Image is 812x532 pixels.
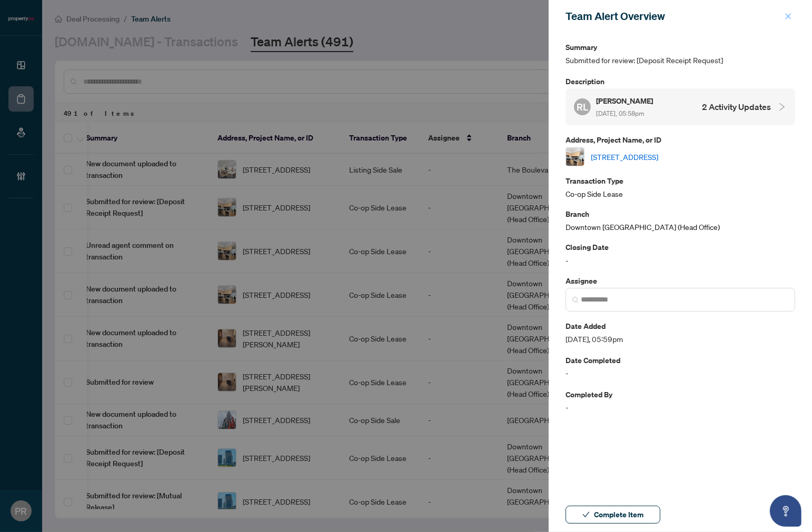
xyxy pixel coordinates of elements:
img: thumbnail-img [566,148,584,166]
h5: [PERSON_NAME] [596,95,655,107]
div: Co-op Side Lease [566,175,795,199]
p: Branch [566,208,795,220]
button: Open asap [770,495,801,527]
div: Downtown [GEOGRAPHIC_DATA] (Head Office) [566,208,795,233]
div: - [566,241,795,266]
p: Completed By [566,388,795,400]
span: Complete Item [594,506,643,523]
span: Submitted for review: [Deposit Receipt Request] [566,54,795,66]
p: Description [566,75,795,87]
span: check [582,511,590,518]
span: collapsed [777,102,787,112]
h4: 2 Activity Updates [702,101,771,113]
span: RL [577,99,588,114]
a: [STREET_ADDRESS] [591,151,658,163]
p: Closing Date [566,241,795,253]
p: Date Added [566,320,795,332]
p: Address, Project Name, or ID [566,134,795,146]
p: Assignee [566,275,795,287]
p: Transaction Type [566,175,795,187]
img: search_icon [572,297,579,303]
div: Team Alert Overview [566,8,781,24]
button: Complete Item [566,506,660,524]
p: Summary [566,41,795,53]
span: - [566,401,795,414]
span: - [566,367,795,379]
p: Date Completed [566,354,795,366]
div: RL[PERSON_NAME] [DATE], 05:58pm2 Activity Updates [566,88,795,125]
span: [DATE], 05:59pm [566,333,795,345]
span: [DATE], 05:58pm [596,109,644,117]
span: close [785,13,792,20]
